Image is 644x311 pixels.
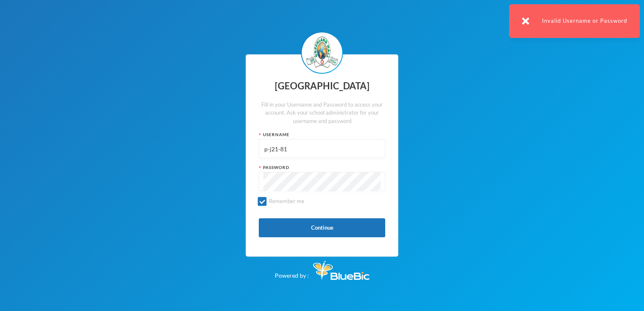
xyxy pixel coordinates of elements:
[275,257,370,280] div: Powered by :
[259,131,385,138] div: Username
[313,261,370,280] img: Bluebic
[259,78,385,94] div: [GEOGRAPHIC_DATA]
[509,4,640,38] div: Invalid Username or Password
[259,164,385,171] div: Password
[266,198,308,204] span: Remember me
[259,218,385,237] button: Continue
[259,101,385,126] div: Fill in your Username and Password to access your account. Ask your school administrator for your...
